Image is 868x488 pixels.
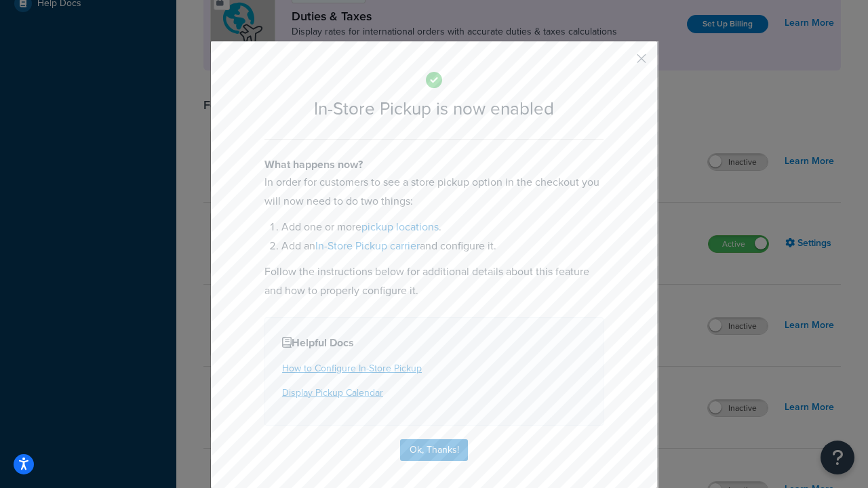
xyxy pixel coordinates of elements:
p: Follow the instructions below for additional details about this feature and how to properly confi... [264,262,604,300]
h4: Helpful Docs [282,335,586,351]
p: In order for customers to see a store pickup option in the checkout you will now need to do two t... [264,173,604,211]
a: Display Pickup Calendar [282,386,383,400]
li: Add an and configure it. [281,237,604,256]
a: How to Configure In-Store Pickup [282,361,422,375]
a: In-Store Pickup carrier [315,238,420,253]
li: Add one or more . [281,218,604,237]
h2: In-Store Pickup is now enabled [264,99,604,119]
button: Ok, Thanks! [400,439,468,461]
a: pickup locations [361,219,439,235]
h4: What happens now? [264,157,604,173]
